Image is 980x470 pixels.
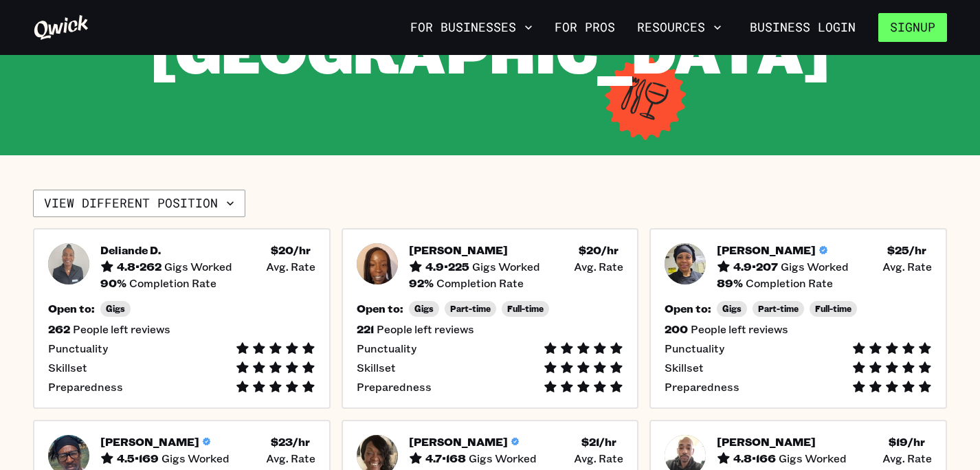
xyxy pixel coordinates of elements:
[472,260,540,273] span: Gigs Worked
[717,243,816,257] h5: [PERSON_NAME]
[106,304,125,314] span: Gigs
[649,228,947,409] button: Pro headshot[PERSON_NAME]4.9•207Gigs Worked$25/hr Avg. Rate89%Completion RateOpen to:GigsPart-tim...
[574,260,623,273] span: Avg. Rate
[665,380,739,394] span: Preparedness
[409,276,434,290] h5: 92 %
[73,322,170,336] span: People left reviews
[738,13,867,42] a: Business Login
[722,304,742,314] span: Gigs
[665,361,704,374] span: Skillset
[815,304,851,314] span: Full-time
[579,243,619,257] h5: $ 20 /hr
[665,322,688,336] h5: 200
[414,304,434,314] span: Gigs
[33,190,245,217] button: View different position
[733,260,778,273] h5: 4.9 • 207
[581,435,616,449] h5: $ 21 /hr
[632,16,727,39] button: Resources
[357,322,374,336] h5: 221
[436,276,524,290] span: Completion Rate
[717,276,743,290] h5: 89 %
[162,451,230,465] span: Gigs Worked
[878,13,947,42] button: Signup
[271,435,310,449] h5: $ 23 /hr
[450,304,491,314] span: Part-time
[48,243,89,284] img: Pro headshot
[377,322,474,336] span: People left reviews
[48,302,95,315] h5: Open to:
[691,322,788,336] span: People left reviews
[781,260,849,273] span: Gigs Worked
[48,342,108,355] span: Punctuality
[164,260,232,273] span: Gigs Worked
[33,228,331,409] button: Pro headshotDeliande D.4.8•262Gigs Worked$20/hr Avg. Rate90%Completion RateOpen to:Gigs262People ...
[129,276,216,290] span: Completion Rate
[357,361,396,374] span: Skillset
[266,260,315,273] span: Avg. Rate
[266,451,315,465] span: Avg. Rate
[117,260,162,273] h5: 4.8 • 262
[882,260,932,273] span: Avg. Rate
[665,302,711,315] h5: Open to:
[48,322,70,336] h5: 262
[405,16,538,39] button: For Businesses
[733,451,776,465] h5: 4.8 • 166
[887,243,926,257] h5: $ 25 /hr
[117,451,159,465] h5: 4.5 • 169
[574,451,623,465] span: Avg. Rate
[48,380,123,394] span: Preparedness
[425,451,466,465] h5: 4.7 • 168
[717,435,816,449] h5: [PERSON_NAME]
[271,243,311,257] h5: $ 20 /hr
[758,304,799,314] span: Part-time
[357,342,416,355] span: Punctuality
[357,243,398,284] img: Pro headshot
[100,276,126,290] h5: 90 %
[549,16,621,39] a: For Pros
[48,361,87,374] span: Skillset
[100,243,161,257] h5: Deliande D.
[665,243,706,284] img: Pro headshot
[469,451,537,465] span: Gigs Worked
[779,451,847,465] span: Gigs Worked
[409,243,508,257] h5: [PERSON_NAME]
[882,451,932,465] span: Avg. Rate
[746,276,833,290] span: Completion Rate
[409,435,508,449] h5: [PERSON_NAME]
[357,302,403,315] h5: Open to:
[425,260,469,273] h5: 4.9 • 225
[507,304,544,314] span: Full-time
[342,228,639,409] button: Pro headshot[PERSON_NAME]4.9•225Gigs Worked$20/hr Avg. Rate92%Completion RateOpen to:GigsPart-tim...
[357,380,432,394] span: Preparedness
[100,435,199,449] h5: [PERSON_NAME]
[665,342,724,355] span: Punctuality
[889,435,925,449] h5: $ 19 /hr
